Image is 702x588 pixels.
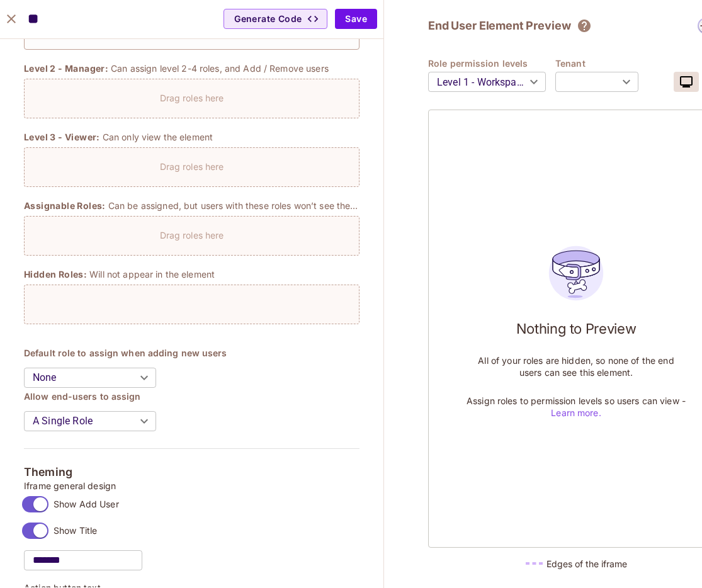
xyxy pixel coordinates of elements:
span: Assignable Roles: [24,200,106,212]
h4: Role permission levels [428,57,555,69]
p: Will not appear in the element [89,268,215,280]
p: Can assign level 2-4 roles, and Add / Remove users [111,62,329,74]
p: Drag roles here [160,161,224,172]
div: None [24,360,156,395]
span: Show Title [54,524,97,536]
h2: End User Element Preview [428,18,570,33]
h4: Tenant [555,57,648,69]
h4: Default role to assign when adding new users [24,347,359,359]
div: A Single Role [24,404,156,439]
button: Generate Code [224,9,327,29]
p: Drag roles here [160,229,224,241]
button: Save [335,9,377,29]
h5: Edges of the iframe [546,558,627,570]
p: Iframe general design [24,481,359,491]
p: Can be assigned, but users with these roles won’t see the element [108,200,359,212]
span: Hidden Roles: [24,268,87,281]
a: Learn more. [551,407,601,418]
p: Can only view the element [103,131,213,143]
p: Drag roles here [160,92,224,104]
span: Show Add User [54,498,119,510]
div: Level 1 - Workspace Owner [428,64,546,99]
span: Level 3 - Viewer: [24,131,100,144]
p: Assign roles to permission levels so users can view - [466,395,686,419]
p: All of your roles are hidden, so none of the end users can see this element. [466,354,686,378]
img: users_preview_empty_state [542,239,610,307]
h5: Theming [24,466,359,478]
svg: The element will only show tenant specific content. No user information will be visible across te... [577,18,592,33]
h4: Allow end-users to assign [24,390,359,402]
span: Level 2 - Manager: [24,62,108,75]
h1: Nothing to Preview [516,319,637,338]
